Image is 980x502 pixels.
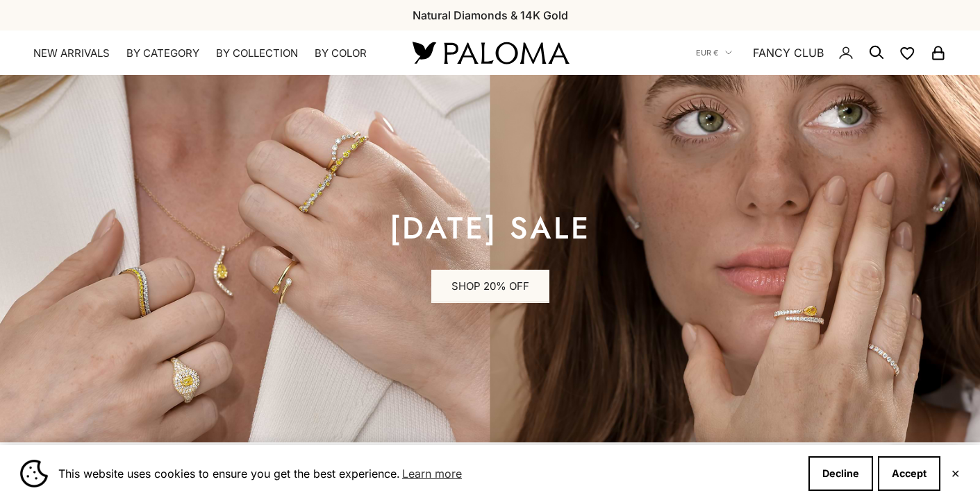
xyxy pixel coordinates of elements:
nav: Primary navigation [33,46,379,60]
summary: By Category [126,46,199,60]
img: Cookie banner [20,460,48,487]
p: [DATE] sale [390,214,591,242]
summary: By Collection [216,46,298,60]
a: FANCY CLUB [753,44,824,62]
p: Natural Diamonds & 14K Gold [413,6,568,24]
a: SHOP 20% OFF [431,270,549,303]
span: This website uses cookies to ensure you get the best experience. [58,463,797,484]
button: Decline [808,456,873,491]
span: EUR € [696,46,718,59]
a: Learn more [400,463,464,484]
a: NEW ARRIVALS [33,46,110,60]
summary: By Color [315,46,367,60]
button: EUR € [696,46,732,59]
button: Close [951,469,960,478]
button: Accept [878,456,940,491]
nav: Secondary navigation [696,31,947,75]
